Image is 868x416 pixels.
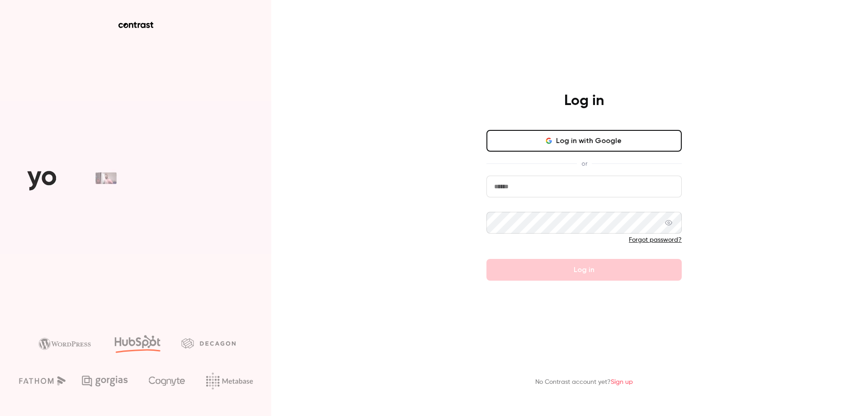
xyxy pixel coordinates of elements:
[611,379,633,385] a: Sign up
[535,378,633,387] p: No Contrast account yet?
[181,338,236,348] img: decagon
[486,130,682,152] button: Log in with Google
[577,159,592,168] span: or
[629,237,682,243] a: Forgot password?
[564,92,604,110] h4: Log in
